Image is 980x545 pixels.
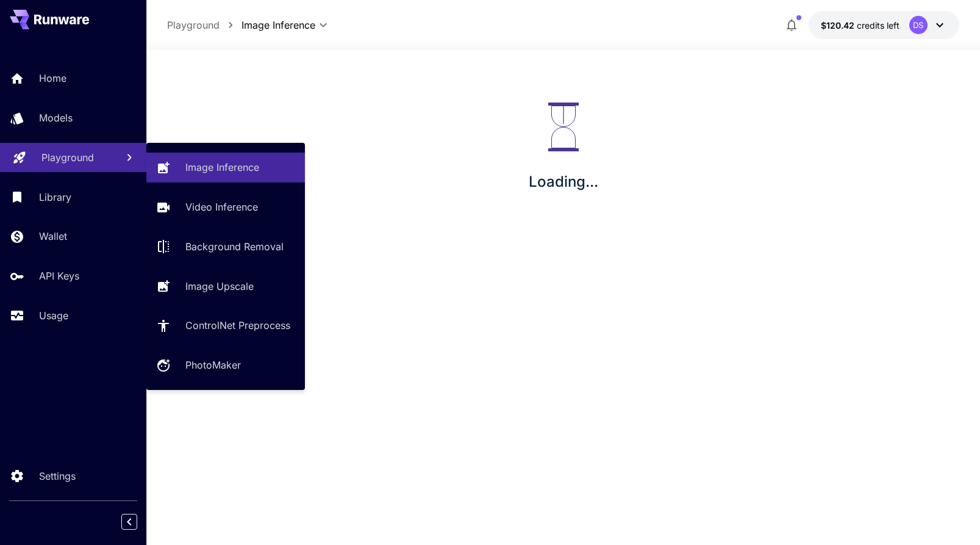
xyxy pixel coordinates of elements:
[185,279,254,294] p: Image Upscale
[39,308,68,323] p: Usage
[909,16,928,34] div: DS
[146,271,305,301] a: Image Upscale
[131,511,146,533] div: Collapse sidebar
[146,153,305,182] a: Image Inference
[146,232,305,262] a: Background Removal
[39,190,71,204] p: Library
[39,71,66,85] p: Home
[185,160,259,175] p: Image Inference
[821,20,857,31] span: $120.42
[146,311,305,341] a: ControlNet Preprocess
[185,200,258,214] p: Video Inference
[39,229,67,244] p: Wallet
[167,18,220,32] p: Playground
[121,514,137,530] button: Collapse sidebar
[41,150,94,165] p: Playground
[146,192,305,222] a: Video Inference
[167,18,241,32] nav: breadcrumb
[857,20,900,31] span: credits left
[39,269,79,283] p: API Keys
[146,350,305,380] a: PhotoMaker
[185,318,290,333] p: ControlNet Preprocess
[39,110,73,125] p: Models
[39,469,76,483] p: Settings
[185,239,284,254] p: Background Removal
[241,18,315,32] span: Image Inference
[809,11,959,39] button: $120.41855
[529,171,598,193] p: Loading...
[185,358,241,372] p: PhotoMaker
[821,19,900,32] div: $120.41855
